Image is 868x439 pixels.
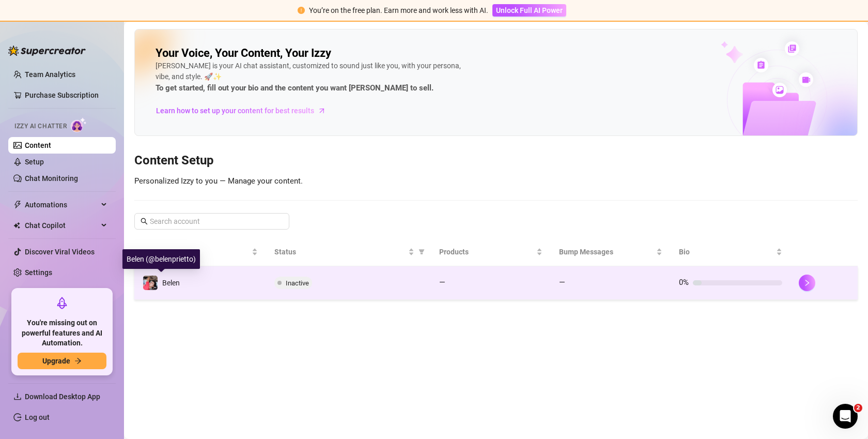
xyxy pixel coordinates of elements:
a: Chat Monitoring [25,174,78,183]
span: filter [419,249,425,255]
span: Name [143,246,250,258]
span: You're missing out on powerful features and AI Automation. [18,318,106,349]
span: 0% [679,278,689,287]
img: ai-chatter-content-library-cLFOSyPT.png [697,30,857,135]
a: Discover Viral Videos [25,248,95,256]
input: Search account [150,216,275,227]
button: right [799,275,815,291]
img: logo-BBDzfeDw.svg [8,46,86,56]
span: Inactive [286,279,309,287]
span: right [803,279,811,286]
span: Download Desktop App [25,392,100,401]
img: Chat Copilot [13,222,20,229]
th: Name [134,238,266,266]
h2: Your Voice, Your Content, Your Izzy [156,46,331,60]
span: Personalized Izzy to you — Manage your content. [134,176,303,186]
a: Settings [25,268,52,277]
span: arrow-right [74,357,82,365]
span: Izzy AI Chatter [14,122,67,131]
strong: To get started, fill out your bio and the content you want [PERSON_NAME] to sell. [156,83,433,93]
img: AI Chatter [71,117,87,132]
a: Log out [25,413,50,421]
img: Belen [143,276,158,290]
a: Unlock Full AI Power [492,6,566,14]
span: Status [274,246,406,258]
span: Learn how to set up your content for best results [156,105,314,116]
span: Belen [162,279,180,287]
th: Bio [671,238,791,266]
span: arrow-right [317,105,327,116]
div: [PERSON_NAME] is your AI chat assistant, customized to sound just like you, with your persona, vi... [156,60,466,95]
a: Content [25,141,51,149]
h3: Content Setup [134,153,858,169]
a: Team Analytics [25,70,75,79]
th: Bump Messages [551,238,671,266]
span: exclamation-circle [298,7,305,14]
th: Status [266,238,431,266]
span: Unlock Full AI Power [496,6,563,14]
a: Purchase Subscription [25,87,107,103]
button: Unlock Full AI Power [492,4,566,17]
a: Learn how to set up your content for best results [156,102,334,119]
span: filter [416,244,427,260]
span: Chat Copilot [25,217,98,234]
div: Belen (@belenprietto) [122,249,200,269]
span: thunderbolt [13,201,22,209]
iframe: Intercom live chat [833,404,858,429]
span: search [141,218,148,225]
span: Automations [25,196,98,213]
span: Upgrade [42,357,70,365]
span: — [559,278,565,287]
span: Bio [679,246,774,258]
span: You’re on the free plan. Earn more and work less with AI. [309,6,488,14]
th: Products [431,238,551,266]
span: Products [439,246,534,258]
span: Bump Messages [559,246,654,258]
span: 2 [854,404,862,412]
span: rocket [56,297,68,309]
span: download [13,392,22,401]
button: Upgradearrow-right [18,353,106,369]
a: Setup [25,158,44,166]
span: — [439,278,445,287]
